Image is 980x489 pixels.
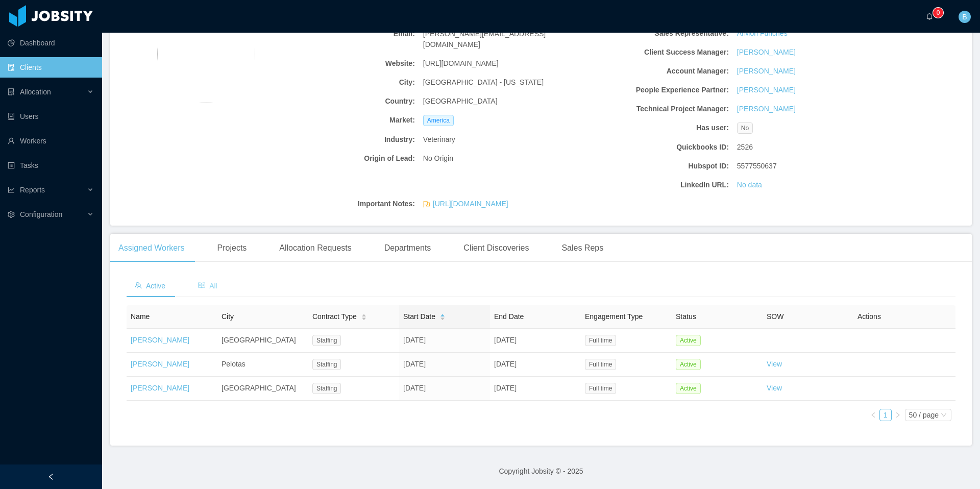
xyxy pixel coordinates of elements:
td: [DATE] [399,353,490,377]
i: icon: bell [926,13,933,20]
b: Account Manager: [580,66,729,77]
div: Departments [376,234,439,262]
a: [PERSON_NAME] [737,85,796,95]
span: Reports [20,186,45,194]
b: Quickbooks ID: [580,142,729,153]
span: Start Date [403,311,435,322]
span: Staffing [312,359,341,370]
span: Full time [585,359,616,370]
span: Active [676,335,701,346]
span: City [222,312,234,321]
td: [DATE] [399,329,490,353]
td: [GEOGRAPHIC_DATA] [217,377,308,401]
b: Has user: [580,123,729,133]
td: [DATE] [490,353,581,377]
span: Name [131,312,150,321]
td: [DATE] [399,377,490,401]
span: No Origin [423,153,453,164]
li: Previous Page [867,409,879,421]
a: ArMon Funches [737,28,788,39]
li: Next Page [892,409,904,421]
b: People Experience Partner: [580,85,729,95]
span: Active [676,383,701,394]
img: f5db2ec0-811b-11eb-a1f5-09b5ffaa29c3_6063779ebabed-400w.png [157,5,255,103]
a: [PERSON_NAME] [131,360,189,368]
div: Allocation Requests [271,234,359,262]
a: icon: robotUsers [8,106,94,127]
i: icon: caret-up [440,312,446,315]
div: Assigned Workers [110,234,193,262]
span: Active [676,359,701,370]
b: Hubspot ID: [580,161,729,172]
li: 1 [879,409,892,421]
b: Sales Representative: [580,28,729,39]
a: No data [737,180,762,190]
a: icon: auditClients [8,57,94,78]
span: Contract Type [312,311,357,322]
a: [PERSON_NAME] [737,104,796,114]
b: Origin of Lead: [266,153,415,164]
span: Engagement Type [585,312,643,321]
div: Sort [361,312,367,320]
i: icon: team [135,282,142,289]
span: Configuration [20,210,62,218]
span: [GEOGRAPHIC_DATA] [423,96,498,107]
span: [PERSON_NAME][EMAIL_ADDRESS][DOMAIN_NAME] [423,29,572,50]
b: Country: [266,96,415,107]
sup: 0 [933,8,943,18]
span: End Date [494,312,524,321]
span: America [423,115,454,126]
div: Sales Reps [553,234,611,262]
i: icon: solution [8,88,15,95]
i: icon: caret-up [361,312,366,315]
td: Pelotas [217,353,308,377]
span: Staffing [312,383,341,394]
b: Client Success Manager: [580,47,729,58]
span: Active [135,282,165,290]
b: LinkedIn URL: [580,180,729,190]
i: icon: right [895,412,901,418]
span: Staffing [312,335,341,346]
b: Market: [266,115,415,126]
footer: Copyright Jobsity © - 2025 [102,454,980,489]
a: [PERSON_NAME] [737,66,796,77]
span: Full time [585,335,616,346]
div: Sort [439,312,446,320]
td: [DATE] [490,329,581,353]
b: Email: [266,29,415,39]
a: View [767,360,782,368]
a: [URL][DOMAIN_NAME] [433,200,508,208]
span: B [962,11,967,23]
i: icon: down [941,412,947,419]
a: View [767,384,782,392]
div: Client Discoveries [455,234,537,262]
i: icon: caret-down [361,316,366,320]
b: Industry: [266,134,415,145]
a: [PERSON_NAME] [131,384,189,392]
span: SOW [767,312,783,321]
span: Status [676,312,696,321]
a: icon: profileTasks [8,155,94,176]
div: 50 / page [909,409,939,421]
a: icon: pie-chartDashboard [8,33,94,53]
a: 1 [880,409,891,421]
span: All [198,282,217,290]
b: Important Notes: [266,199,415,209]
a: [PERSON_NAME] [131,336,189,344]
span: 2526 [737,142,753,153]
span: Allocation [20,88,51,96]
i: icon: setting [8,211,15,218]
i: icon: read [198,282,205,289]
i: icon: left [870,412,876,418]
span: [URL][DOMAIN_NAME] [423,58,499,69]
div: Projects [209,234,255,262]
b: City: [266,77,415,88]
b: Website: [266,58,415,69]
span: Full time [585,383,616,394]
b: Technical Project Manager: [580,104,729,114]
span: flag [423,201,430,211]
i: icon: caret-down [440,316,446,320]
a: [PERSON_NAME] [737,47,796,58]
span: 5577550637 [737,161,777,172]
span: Veterinary [423,134,455,145]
